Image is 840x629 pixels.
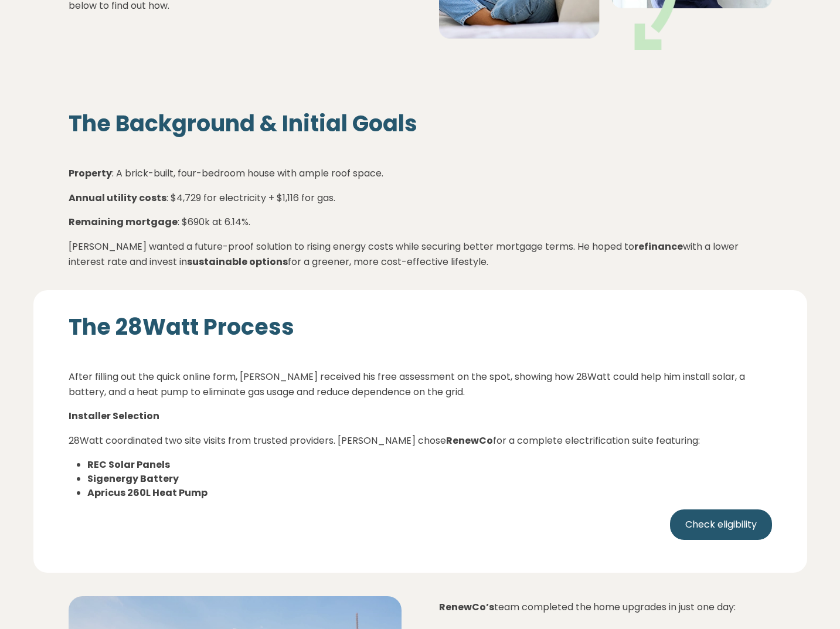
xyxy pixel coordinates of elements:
[69,433,772,448] p: 28Watt coordinated two site visits from trusted providers. [PERSON_NAME] chose for a complete ele...
[69,314,772,341] h2: The 28Watt Process
[69,239,772,269] p: [PERSON_NAME] wanted a future-proof solution to rising energy costs while securing better mortgag...
[69,215,178,229] strong: Remaining mortgage
[87,486,208,499] strong: Apricus 260L Heat Pump
[69,191,166,205] strong: Annual utility costs
[446,434,493,447] strong: RenewCo
[87,472,179,485] strong: Sigenergy Battery
[87,458,170,471] strong: REC Solar Panels
[69,409,159,423] strong: Installer Selection
[187,255,288,268] strong: sustainable options
[670,509,772,540] a: Check eligibility
[69,369,772,399] p: After filling out the quick online form, [PERSON_NAME] received his free assessment on the spot, ...
[69,191,772,206] p: : $4,729 for electricity + $1,116 for gas.
[634,240,683,253] strong: refinance
[69,166,772,181] p: : A brick-built, four-bedroom house with ample roof space.
[69,110,772,137] h2: The Background & Initial Goals
[69,215,772,230] p: : $690k at 6.14%.
[439,600,494,614] strong: RenewCo’s
[69,166,112,180] strong: Property
[439,600,772,615] p: team completed the home upgrades in just one day:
